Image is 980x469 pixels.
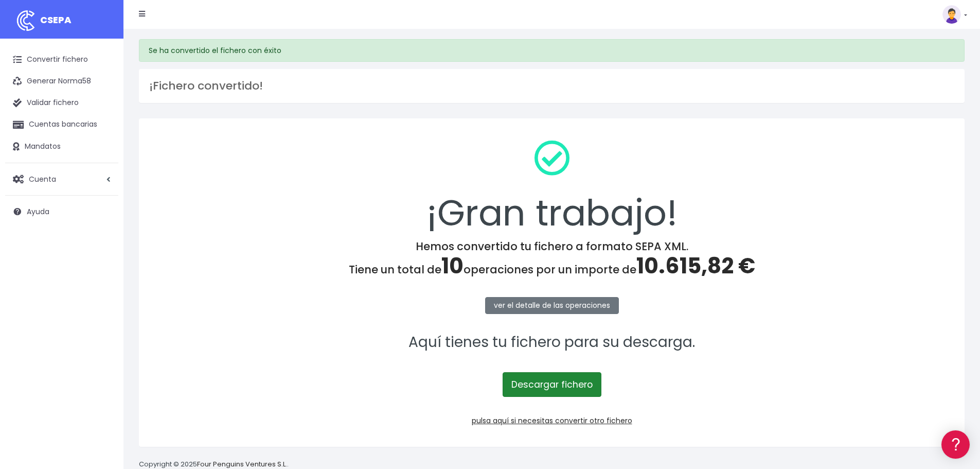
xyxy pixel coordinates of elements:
[152,331,951,354] p: Aquí tienes tu fichero para su descarga.
[5,114,118,135] a: Cuentas bancarias
[10,263,195,279] a: API
[10,275,195,293] button: Contáctanos
[10,162,195,178] a: Videotutoriales
[10,221,195,237] a: General
[152,240,951,279] h4: Hemos convertido tu fichero a formato SEPA XML. Tiene un total de operaciones por un importe de
[485,297,619,314] a: ver el detalle de las operaciones
[10,146,195,162] a: Problemas habituales
[29,173,56,184] span: Cuenta
[27,206,49,217] span: Ayuda
[149,79,954,93] h3: ¡Fichero convertido!
[472,415,632,426] a: pulsa aquí si necesitas convertir otro fichero
[636,251,755,281] span: 10.615,82 €
[5,136,118,158] a: Mandatos
[10,88,195,103] a: Información general
[10,204,195,214] div: Facturación
[141,297,198,306] a: POWERED BY ENCHANT
[5,168,118,190] a: Cuenta
[503,372,601,397] a: Descargar fichero
[10,130,195,146] a: Formatos
[441,251,464,281] span: 10
[197,459,287,469] a: Four Penguins Ventures S.L.
[10,72,195,81] div: Información general
[10,247,195,257] div: Programadores
[152,132,951,240] div: ¡Gran trabajo!
[10,114,195,124] div: Convertir ficheros
[5,71,118,92] a: Generar Norma58
[10,178,195,194] a: Perfiles de empresas
[40,13,72,26] span: CSEPA
[5,92,118,114] a: Validar fichero
[5,201,118,222] a: Ayuda
[139,39,965,62] div: Se ha convertido el fichero con éxito
[942,5,961,24] img: profile
[5,49,118,71] a: Convertir fichero
[13,8,39,33] img: logo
